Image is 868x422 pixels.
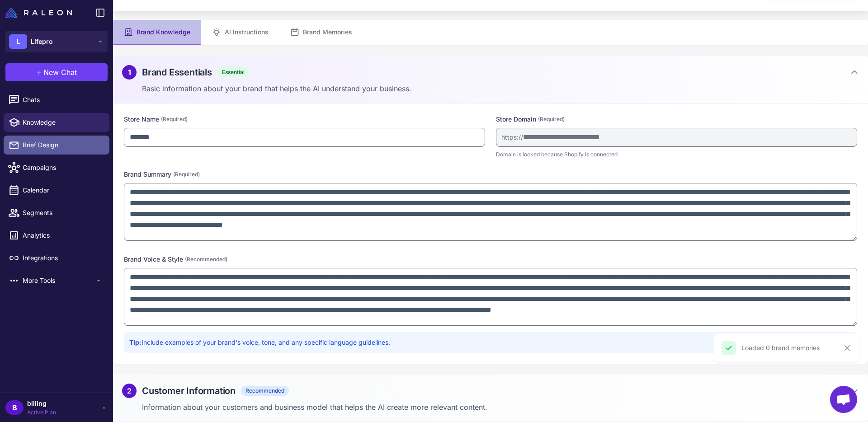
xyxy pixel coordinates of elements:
[538,115,565,123] span: (Required)
[23,253,102,263] span: Integrations
[840,341,854,355] button: Close
[4,136,109,155] a: Brief Design
[9,34,27,49] div: L
[4,226,109,245] a: Analytics
[124,114,485,124] label: Store Name
[4,90,109,109] a: Chats
[27,399,56,408] span: billing
[4,181,109,200] a: Calendar
[496,150,857,159] p: Domain is locked because Shopify is connected
[5,31,108,52] button: LLifepro
[4,113,109,132] a: Knowledge
[142,83,859,94] p: Basic information about your brand that helps the AI understand your business.
[122,384,137,398] div: 2
[124,169,857,179] label: Brand Summary
[23,208,102,218] span: Segments
[23,163,102,173] span: Campaigns
[23,117,102,127] span: Knowledge
[142,402,859,413] p: Information about your customers and business model that helps the AI create more relevant content.
[23,185,102,195] span: Calendar
[201,20,279,45] button: AI Instructions
[23,230,102,240] span: Analytics
[31,37,53,47] span: Lifepro
[5,7,72,18] img: Raleon Logo
[5,400,24,415] div: B
[161,115,188,123] span: (Required)
[43,67,77,78] span: New Chat
[4,158,109,177] a: Campaigns
[27,408,56,417] span: Active Plan
[129,338,142,346] strong: Tip:
[142,384,236,398] h2: Customer Information
[129,338,852,347] p: Include examples of your brand's voice, tone, and any specific language guidelines.
[173,170,200,178] span: (Required)
[279,20,363,45] button: Brand Memories
[122,65,137,80] div: 1
[5,7,75,18] a: Raleon Logo
[4,249,109,267] a: Integrations
[23,276,95,286] span: More Tools
[4,203,109,222] a: Segments
[185,255,227,263] span: (Recommended)
[741,343,820,353] div: Loaded 0 brand memories
[37,67,42,78] span: +
[23,140,102,150] span: Brief Design
[113,20,201,45] button: Brand Knowledge
[23,95,102,105] span: Chats
[5,63,108,81] button: +New Chat
[496,114,857,124] label: Store Domain
[142,66,212,79] h2: Brand Essentials
[124,254,857,264] label: Brand Voice & Style
[830,386,857,413] div: Open chat
[241,386,289,396] span: Recommended
[217,67,249,77] span: Essential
